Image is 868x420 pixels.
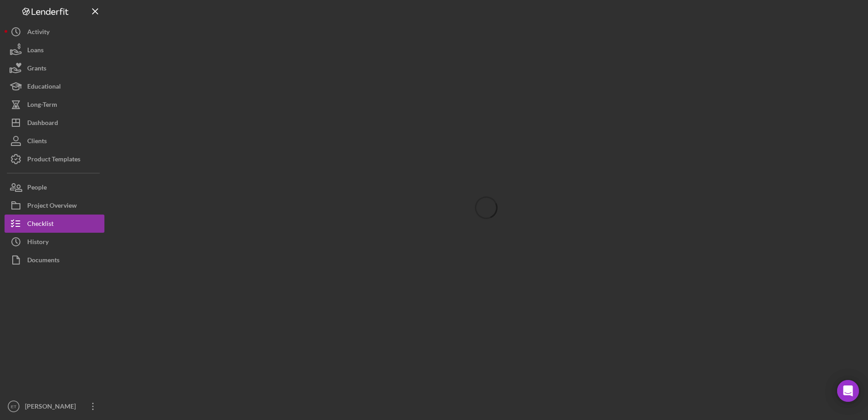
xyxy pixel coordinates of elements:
button: Dashboard [5,114,104,132]
div: Clients [27,132,47,152]
button: Educational [5,77,104,95]
div: Project Overview [27,196,77,217]
button: Long-Term [5,95,104,114]
button: Project Overview [5,196,104,215]
button: Grants [5,59,104,77]
div: History [27,233,49,253]
div: Educational [27,77,61,98]
button: Activity [5,23,104,41]
button: Loans [5,41,104,59]
button: Checklist [5,215,104,233]
button: History [5,233,104,251]
div: Checklist [27,215,54,235]
div: Grants [27,59,46,80]
div: Open Intercom Messenger [837,380,859,402]
div: Product Templates [27,150,80,170]
button: Clients [5,132,104,150]
button: Documents [5,251,104,269]
button: Product Templates [5,150,104,168]
div: Loans [27,41,44,61]
div: People [27,178,47,199]
button: People [5,178,104,196]
text: ET [11,404,16,409]
div: Activity [27,23,49,43]
div: Dashboard [27,114,58,134]
div: [PERSON_NAME] [23,397,82,418]
div: Long-Term [27,95,57,116]
div: Documents [27,251,59,271]
button: ET[PERSON_NAME] [5,397,104,415]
